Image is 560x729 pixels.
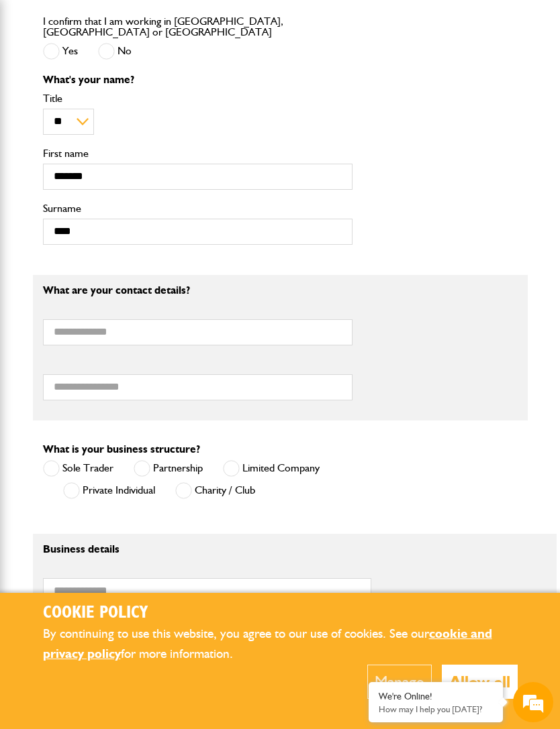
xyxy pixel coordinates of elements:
[43,74,353,85] p: What's your name?
[43,603,518,624] h2: Cookie Policy
[220,7,252,39] div: Minimize live chat window
[17,243,245,402] textarea: Type your message and hit 'Enter'
[43,444,200,455] label: What is your business structure?
[442,665,518,699] button: Allow all
[23,74,56,93] img: d_20077148190_company_1631870298795_20077148190
[43,16,353,38] label: I confirm that I am working in [GEOGRAPHIC_DATA], [GEOGRAPHIC_DATA] or [GEOGRAPHIC_DATA]
[43,43,78,60] label: Yes
[379,704,493,714] p: How may I help you today?
[43,93,353,104] label: Title
[175,482,255,499] label: Charity / Club
[223,460,320,477] label: Limited Company
[183,413,244,431] em: Start Chat
[43,285,353,296] p: What are your contact details?
[63,482,155,499] label: Private Individual
[367,665,432,699] button: Manage
[17,124,245,154] input: Enter your last name
[134,460,203,477] label: Partnership
[17,203,245,233] input: Enter your phone number
[43,624,518,665] p: By continuing to use this website, you agree to our use of cookies. See our for more information.
[379,691,493,702] div: We're Online!
[43,544,372,555] p: Business details
[43,460,113,477] label: Sole Trader
[98,43,132,60] label: No
[43,203,353,214] label: Surname
[70,75,226,93] div: Chat with us now
[17,164,245,193] input: Enter your email address
[43,148,353,159] label: First name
